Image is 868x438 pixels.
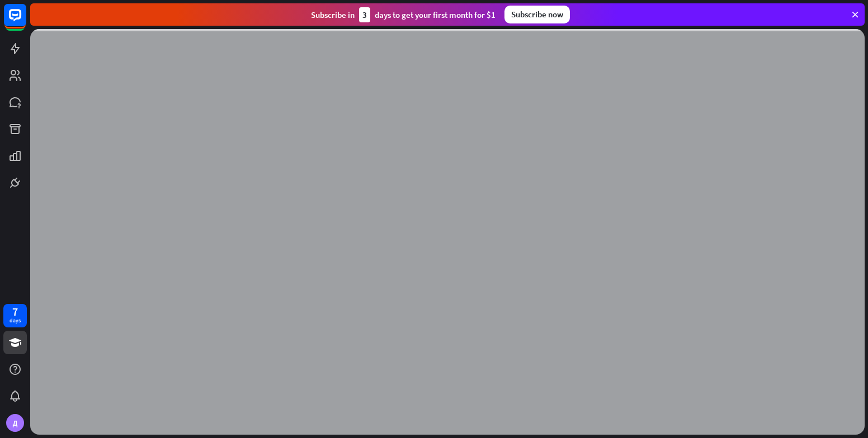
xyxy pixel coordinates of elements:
div: Subscribe in days to get your first month for $1 [311,7,496,22]
div: Д [6,414,24,432]
div: 3 [359,7,370,22]
div: Subscribe now [504,6,570,23]
div: 7 [12,307,18,317]
div: days [10,317,21,325]
a: 7 days [3,304,27,327]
